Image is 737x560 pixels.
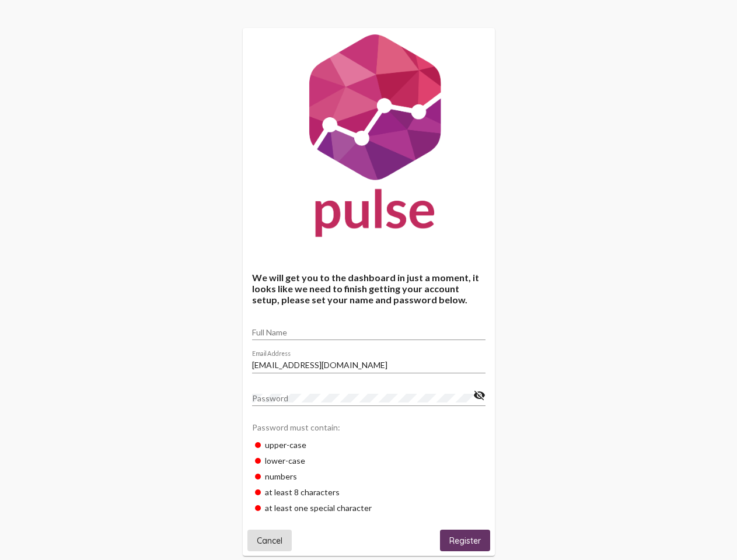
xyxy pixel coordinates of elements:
[252,453,485,468] div: lower-case
[257,535,282,546] span: Cancel
[243,28,495,249] img: Pulse For Good Logo
[252,500,485,516] div: at least one special character
[247,530,292,551] button: Cancel
[252,437,485,453] div: upper-case
[440,530,490,551] button: Register
[252,416,485,437] div: Password must contain:
[449,535,481,546] span: Register
[473,388,485,402] mat-icon: visibility_off
[252,272,485,305] h4: We will get you to the dashboard in just a moment, it looks like we need to finish getting your a...
[252,484,485,500] div: at least 8 characters
[252,468,485,484] div: numbers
